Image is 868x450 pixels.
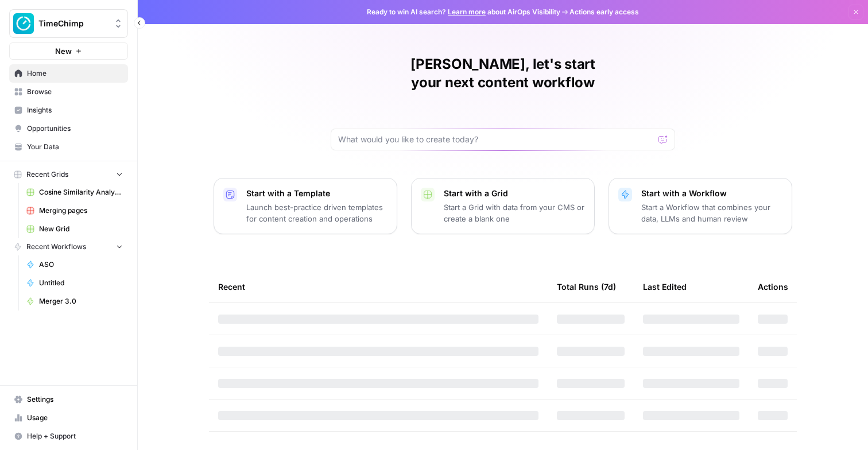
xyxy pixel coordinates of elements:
p: Start a Workflow that combines your data, LLMs and human review [641,201,782,224]
span: Ready to win AI search? about AirOps Visibility [367,7,560,17]
button: Start with a TemplateLaunch best-practice driven templates for content creation and operations [214,178,397,234]
span: Home [27,68,123,79]
span: Browse [27,87,123,97]
span: Insights [27,105,123,115]
a: Browse [9,83,128,101]
span: Recent Workflows [26,242,86,252]
button: Start with a GridStart a Grid with data from your CMS or create a blank one [411,178,595,234]
h1: [PERSON_NAME], let's start your next content workflow [331,55,675,92]
span: Usage [27,413,123,423]
a: Settings [9,390,128,409]
span: TimeChimp [38,18,108,29]
a: ASO [21,255,128,274]
a: Learn more [448,7,486,16]
a: Untitled [21,274,128,292]
span: ASO [39,259,123,270]
span: New Grid [39,224,123,234]
a: Your Data [9,138,128,156]
span: New [55,45,72,57]
a: Home [9,64,128,83]
p: Start with a Grid [444,188,585,199]
div: Last Edited [643,271,687,302]
span: Untitled [39,278,123,288]
p: Start with a Workflow [641,188,782,199]
button: Start with a WorkflowStart a Workflow that combines your data, LLMs and human review [609,178,792,234]
button: Workspace: TimeChimp [9,9,128,38]
p: Start with a Template [246,188,387,199]
span: Your Data [27,142,123,152]
a: Merger 3.0 [21,292,128,311]
input: What would you like to create today? [338,134,654,145]
a: New Grid [21,220,128,238]
p: Launch best-practice driven templates for content creation and operations [246,201,387,224]
button: New [9,42,128,60]
span: Opportunities [27,123,123,134]
div: Actions [758,271,788,302]
button: Recent Workflows [9,238,128,255]
img: TimeChimp Logo [13,13,34,34]
button: Help + Support [9,427,128,445]
span: Settings [27,394,123,405]
a: Insights [9,101,128,119]
a: Usage [9,409,128,427]
span: Cosine Similarity Analysis [39,187,123,197]
a: Opportunities [9,119,128,138]
div: Total Runs (7d) [557,271,616,302]
span: Merging pages [39,205,123,216]
button: Recent Grids [9,166,128,183]
a: Cosine Similarity Analysis [21,183,128,201]
a: Merging pages [21,201,128,220]
span: Actions early access [569,7,639,17]
span: Help + Support [27,431,123,441]
span: Merger 3.0 [39,296,123,307]
span: Recent Grids [26,169,68,180]
p: Start a Grid with data from your CMS or create a blank one [444,201,585,224]
div: Recent [218,271,538,302]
